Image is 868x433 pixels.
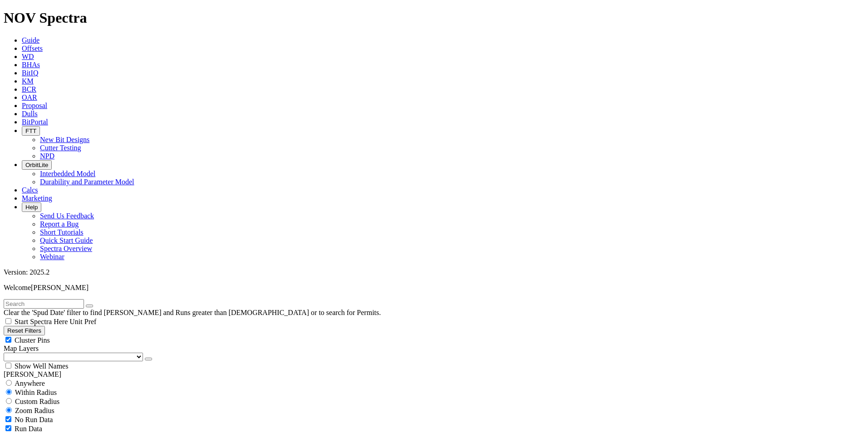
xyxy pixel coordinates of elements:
a: BitIQ [22,69,38,77]
span: Help [25,204,38,211]
a: Send Us Feedback [40,212,94,220]
a: WD [22,53,34,60]
a: Report a Bug [40,220,79,228]
a: Short Tutorials [40,228,84,236]
h1: NOV Spectra [4,10,864,26]
span: Clear the 'Spud Date' filter to find [PERSON_NAME] and Runs greater than [DEMOGRAPHIC_DATA] or to... [4,309,381,316]
div: Version: 2025.2 [4,268,864,276]
a: Dulls [22,110,38,118]
a: Offsets [22,44,43,52]
a: Quick Start Guide [40,236,93,244]
button: Reset Filters [4,326,45,335]
span: Zoom Radius [15,407,54,414]
a: OAR [22,93,37,101]
div: [PERSON_NAME] [4,370,864,379]
button: Help [22,202,41,212]
span: Custom Radius [15,398,59,405]
input: Search [4,299,84,309]
a: Cutter Testing [40,144,81,152]
button: OrbitLite [22,160,52,170]
a: Guide [22,36,39,44]
a: Proposal [22,102,47,109]
a: Interbedded Model [40,170,95,177]
p: Welcome [4,284,864,292]
input: Start Spectra Here [5,318,11,324]
span: Cluster Pins [15,336,50,344]
span: Map Layers [4,344,39,352]
span: [PERSON_NAME] [31,284,89,291]
a: Marketing [22,194,52,202]
span: Start Spectra Here [15,318,68,325]
a: New Bit Designs [40,136,89,143]
a: BCR [22,85,36,93]
span: OrbitLite [25,162,48,168]
a: KM [22,77,34,85]
a: Webinar [40,253,64,261]
a: Durability and Parameter Model [40,178,134,186]
a: Spectra Overview [40,245,92,252]
a: BitPortal [22,118,48,126]
span: Show Well Names [15,362,68,370]
span: Anywhere [15,379,45,387]
a: NPD [40,152,54,160]
span: No Run Data [15,416,53,423]
a: BHAs [22,61,40,69]
span: Within Radius [15,389,57,396]
span: Run Data [15,425,42,433]
span: FTT [25,128,36,134]
span: Unit Pref [69,318,96,325]
a: Calcs [22,186,38,194]
button: FTT [22,126,40,136]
